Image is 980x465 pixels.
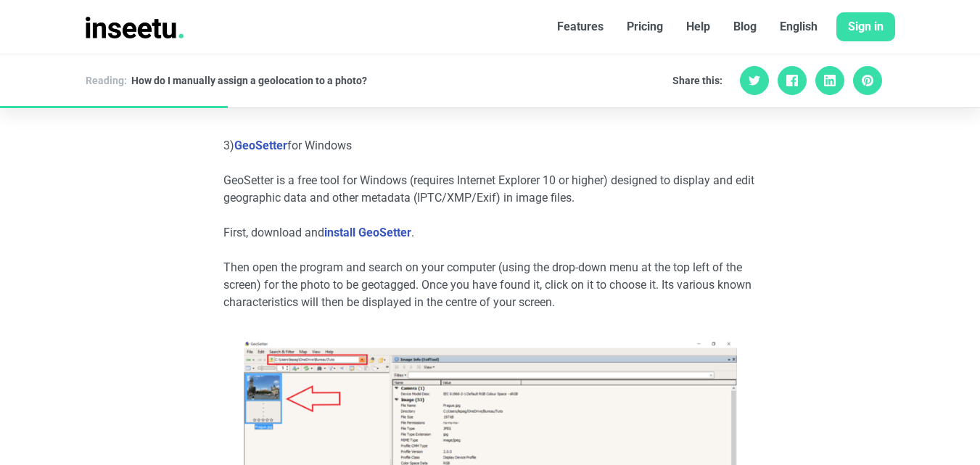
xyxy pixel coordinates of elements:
font: Blog [733,20,757,33]
a: Blog [722,12,768,41]
a: install GeoSetter [324,226,411,239]
div: How do I manually assign a geolocation to a photo? [131,73,367,88]
a: Help [675,12,722,41]
a: Pricing [615,12,675,41]
div: Reading: [86,73,127,88]
a: English [768,12,829,41]
p: First, download and . [223,224,757,242]
font: Help [686,20,710,33]
font: Sign in [848,20,884,33]
font: Features [557,20,604,33]
span: Share this: [672,73,722,88]
a: GeoSetter [234,139,287,152]
img: INSEETU [86,17,184,38]
p: 3) for Windows [223,137,757,155]
a: Sign in [836,12,895,41]
font: Pricing [627,20,663,33]
p: GeoSetter is a free tool for Windows (requires Internet Explorer 10 or higher) designed to displa... [223,172,757,207]
a: Features [545,12,615,41]
p: Then open the program and search on your computer (using the drop-down menu at the top left of th... [223,259,757,311]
